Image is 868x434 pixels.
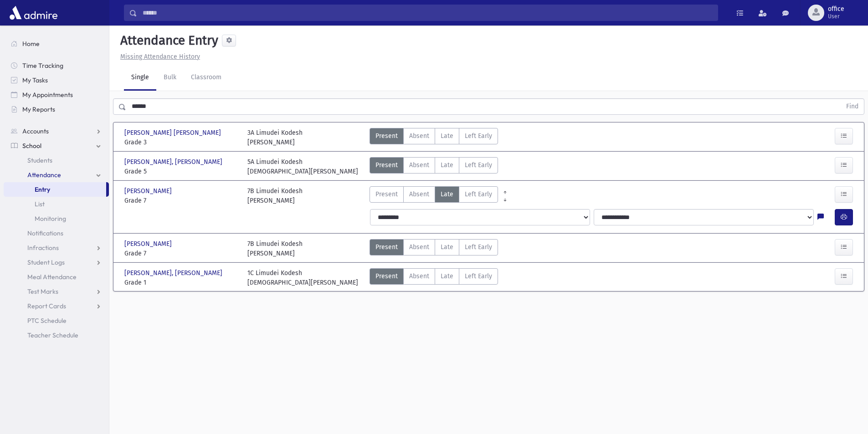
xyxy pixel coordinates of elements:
span: Left Early [465,189,492,199]
span: Students [27,156,52,164]
div: 1C Limudei Kodesh [DEMOGRAPHIC_DATA][PERSON_NAME] [247,268,358,287]
span: Late [441,160,453,170]
span: My Appointments [22,91,73,99]
img: AdmirePro [7,4,60,22]
span: Present [375,160,398,170]
a: Bulk [156,65,184,91]
span: [PERSON_NAME] [124,186,174,196]
div: AttTypes [370,268,498,287]
span: Present [375,242,398,252]
span: PTC Schedule [27,317,67,325]
span: [PERSON_NAME] [124,239,174,249]
a: Monitoring [4,211,109,226]
span: Late [441,189,453,199]
span: User [828,13,844,20]
span: Attendance [27,171,61,179]
div: 7B Limudei Kodesh [PERSON_NAME] [247,186,303,205]
span: Present [375,189,398,199]
a: Missing Attendance History [117,53,200,61]
span: Absent [409,189,429,199]
span: [PERSON_NAME] [PERSON_NAME] [124,128,223,138]
a: Meal Attendance [4,270,109,284]
a: Students [4,153,109,168]
span: List [35,200,45,208]
div: AttTypes [370,239,498,258]
button: Find [841,99,864,114]
div: 7B Limudei Kodesh [PERSON_NAME] [247,239,303,258]
a: My Reports [4,102,109,117]
span: Grade 7 [124,196,238,205]
span: Present [375,131,398,141]
a: Teacher Schedule [4,328,109,342]
a: Attendance [4,168,109,182]
span: Entry [35,185,50,194]
span: School [22,142,41,150]
span: My Reports [22,105,55,113]
a: PTC Schedule [4,313,109,328]
div: AttTypes [370,186,498,205]
a: Single [124,65,156,91]
span: Left Early [465,160,492,170]
span: Grade 1 [124,278,238,287]
div: AttTypes [370,157,498,176]
a: School [4,138,109,153]
a: Classroom [184,65,229,91]
span: Left Early [465,271,492,281]
span: [PERSON_NAME], [PERSON_NAME] [124,157,224,167]
span: Absent [409,131,429,141]
a: Entry [4,182,106,197]
a: List [4,197,109,211]
span: Notifications [27,229,63,237]
h5: Attendance Entry [117,33,218,48]
span: Student Logs [27,258,65,266]
a: Time Tracking [4,58,109,73]
input: Search [137,5,718,21]
a: Home [4,36,109,51]
span: Absent [409,242,429,252]
span: Absent [409,271,429,281]
div: AttTypes [370,128,498,147]
span: Teacher Schedule [27,331,78,339]
div: 5A Limudei Kodesh [DEMOGRAPHIC_DATA][PERSON_NAME] [247,157,358,176]
span: Infractions [27,244,59,252]
a: Infractions [4,240,109,255]
span: Absent [409,160,429,170]
div: 3A Limudei Kodesh [PERSON_NAME] [247,128,303,147]
a: Notifications [4,226,109,240]
a: My Appointments [4,87,109,102]
span: Meal Attendance [27,273,77,281]
a: Report Cards [4,299,109,313]
span: Accounts [22,127,49,135]
span: My Tasks [22,76,48,84]
span: Test Marks [27,287,58,296]
span: Left Early [465,131,492,141]
span: Grade 7 [124,249,238,258]
span: Late [441,242,453,252]
span: Grade 5 [124,167,238,176]
span: Present [375,271,398,281]
a: Student Logs [4,255,109,270]
span: Grade 3 [124,138,238,147]
span: [PERSON_NAME], [PERSON_NAME] [124,268,224,278]
span: Report Cards [27,302,66,310]
span: Home [22,40,40,48]
span: Late [441,131,453,141]
span: office [828,5,844,13]
a: Test Marks [4,284,109,299]
a: Accounts [4,124,109,138]
span: Late [441,271,453,281]
u: Missing Attendance History [120,53,200,61]
span: Left Early [465,242,492,252]
span: Time Tracking [22,61,63,70]
a: My Tasks [4,73,109,87]
span: Monitoring [35,214,66,223]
